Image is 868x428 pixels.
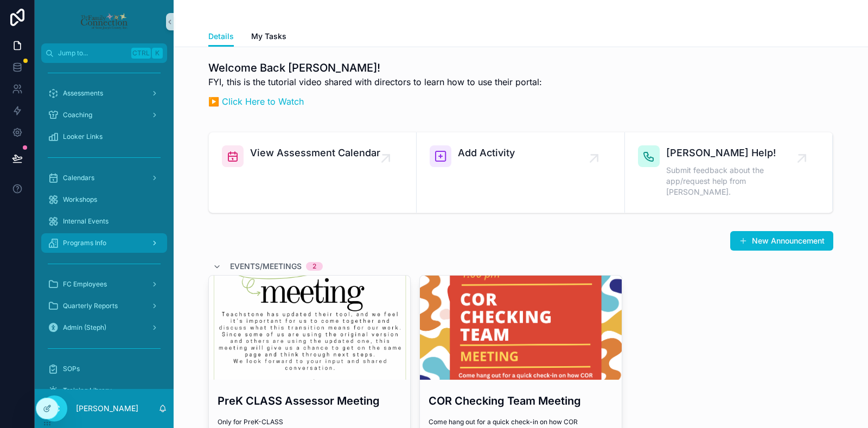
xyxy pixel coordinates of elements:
[666,145,802,161] span: [PERSON_NAME] Help!
[41,105,167,125] a: Coaching
[208,75,542,88] p: FYI, this is the tutorial video shared with directors to learn how to use their portal:
[208,27,234,47] a: Details
[63,132,103,141] span: Looker Links
[63,195,97,204] span: Workshops
[131,48,151,59] span: Ctrl
[41,43,167,63] button: Jump to...CtrlK
[250,145,380,161] span: View Assessment Calendar
[41,212,167,231] a: Internal Events
[63,239,106,247] span: Programs Info
[420,276,621,380] div: COR-Check-reflection-meeting-(2).png
[41,84,167,103] a: Assessments
[417,132,624,213] a: Add Activity
[63,302,118,310] span: Quarterly Reports
[208,31,234,42] span: Details
[63,323,106,332] span: Admin (Steph)
[209,132,417,213] a: View Assessment Calendar
[63,174,94,182] span: Calendars
[63,217,108,226] span: Internal Events
[76,403,138,414] p: [PERSON_NAME]
[41,168,167,188] a: Calendars
[251,31,286,42] span: My Tasks
[208,60,542,75] h1: Welcome Back [PERSON_NAME]!
[312,262,316,271] div: 2
[41,296,167,316] a: Quarterly Reports
[41,318,167,337] a: Admin (Steph)
[63,280,107,289] span: FC Employees
[625,132,833,213] a: [PERSON_NAME] Help!Submit feedback about the app/request help from [PERSON_NAME].
[730,231,833,251] button: New Announcement
[35,63,174,389] div: scrollable content
[58,49,127,58] span: Jump to...
[41,274,167,294] a: FC Employees
[230,261,302,272] span: Events/Meetings
[63,386,112,395] span: Training Library
[153,49,162,58] span: K
[63,111,92,119] span: Coaching
[208,96,304,107] a: ▶️ Click Here to Watch
[458,145,515,161] span: Add Activity
[41,190,167,209] a: Workshops
[209,276,410,380] div: prek-class.png
[218,393,401,409] h3: PreK CLASS Assessor Meeting
[80,13,128,30] img: App logo
[41,381,167,400] a: Training Library
[63,89,103,98] span: Assessments
[41,127,167,146] a: Looker Links
[666,165,802,197] span: Submit feedback about the app/request help from [PERSON_NAME].
[41,359,167,379] a: SOPs
[41,233,167,253] a: Programs Info
[251,27,286,48] a: My Tasks
[429,393,612,409] h3: COR Checking Team Meeting
[63,365,80,373] span: SOPs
